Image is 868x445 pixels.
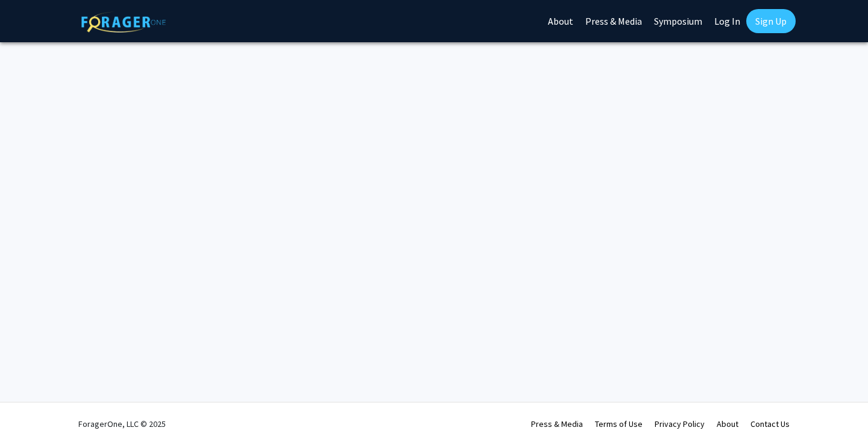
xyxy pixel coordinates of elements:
a: Contact Us [750,418,790,429]
a: Privacy Policy [655,418,705,429]
div: ForagerOne, LLC © 2025 [78,403,166,445]
a: Press & Media [531,418,583,429]
a: Sign Up [746,9,796,33]
img: ForagerOne Logo [81,11,166,33]
a: About [717,418,738,429]
a: Terms of Use [595,418,643,429]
